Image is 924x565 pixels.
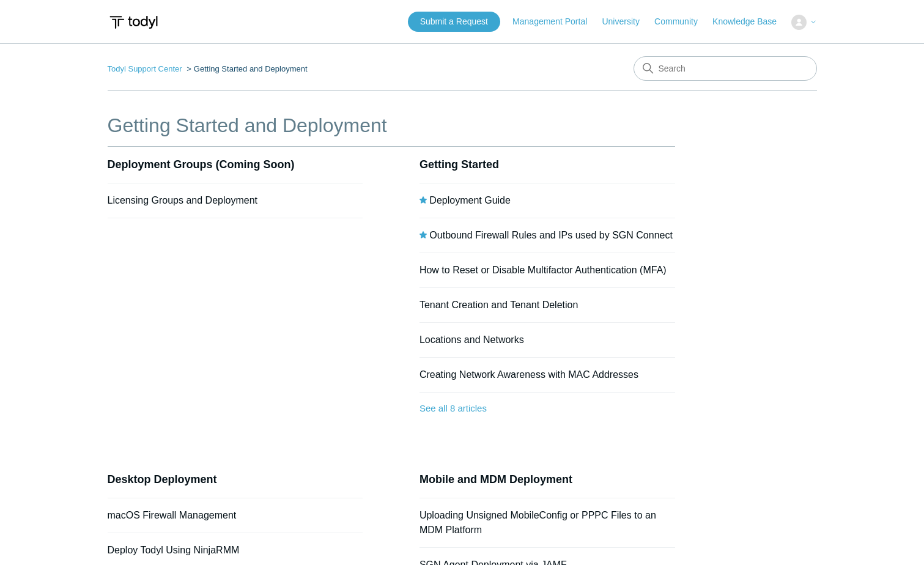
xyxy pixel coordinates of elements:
[108,473,217,486] a: Desktop Deployment
[184,64,307,73] li: Getting Started and Deployment
[419,196,427,204] svg: Promoted article
[634,56,817,81] input: Search
[419,393,675,425] a: See all 8 articles
[712,15,789,28] a: Knowledge Base
[108,64,182,73] a: Todyl Support Center
[419,369,638,380] a: Creating Network Awareness with MAC Addresses
[602,15,651,28] a: University
[108,11,160,34] img: Todyl Support Center Help Center home page
[419,231,427,238] svg: Promoted article
[108,195,257,205] a: Licensing Groups and Deployment
[419,265,667,275] a: How to Reset or Disable Multifactor Authentication (MFA)
[419,473,572,486] a: Mobile and MDM Deployment
[419,334,524,345] a: Locations and Networks
[654,15,710,28] a: Community
[408,12,500,32] a: Submit a Request
[429,195,511,205] a: Deployment Guide
[419,510,656,535] a: Uploading Unsigned MobileConfig or PPPC Files to an MDM Platform
[512,15,599,28] a: Management Portal
[108,111,675,140] h1: Getting Started and Deployment
[108,510,237,520] a: macOS Firewall Management
[429,230,673,240] a: Outbound Firewall Rules and IPs used by SGN Connect
[108,545,240,555] a: Deploy Todyl Using NinjaRMM
[419,158,499,171] a: Getting Started
[108,158,295,171] a: Deployment Groups (Coming Soon)
[108,64,185,73] li: Todyl Support Center
[419,300,578,310] a: Tenant Creation and Tenant Deletion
